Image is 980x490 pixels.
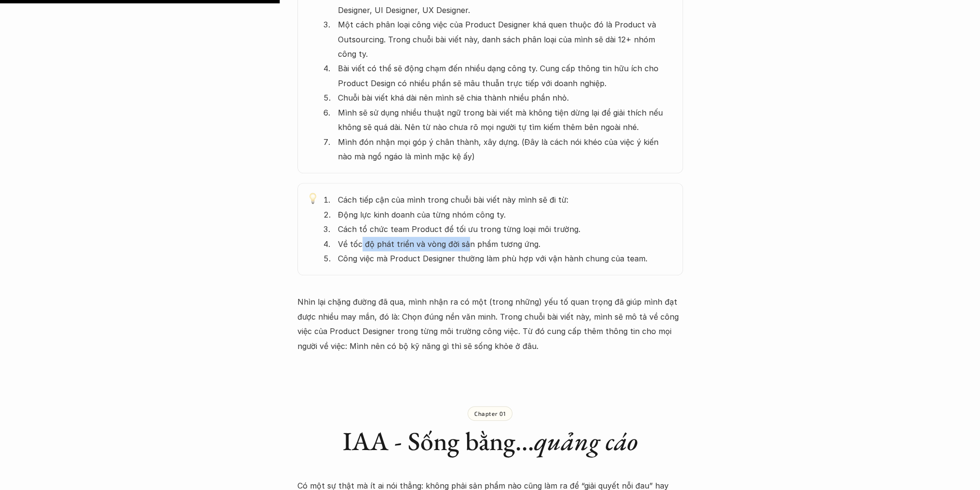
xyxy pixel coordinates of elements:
p: Nhìn lại chặng đường đã qua, mình nhận ra có một (trong những) yếu tố quan trọng đã giúp mình đạt... [297,295,683,353]
p: Về tốc độ phát triển và vòng đời sản phẩm tương ứng. [338,237,673,251]
p: Công việc mà Product Designer thường làm phù hợp với vận hành chung của team. [338,251,673,266]
h1: IAA - Sống bằng... [297,426,683,457]
p: Chapter 01 [474,410,506,417]
p: Mình đón nhận mọi góp ý chân thành, xây dựng. (Đây là cách nói khéo của việc ý kiến nào mà ngổ ng... [338,135,673,164]
p: Cách tiếp cận của mình trong chuỗi bài viết này mình sẽ đi từ: [338,193,673,207]
p: Cách tổ chức team Product để tối ưu trong từng loại môi trường. [338,222,673,236]
p: Mình sẽ sử dụng nhiều thuật ngữ trong bài viết mà không tiện dừng lại để giải thích nếu không sẽ ... [338,105,673,135]
p: Động lực kinh doanh của từng nhóm công ty. [338,207,673,222]
p: Chuỗi bài viết khá dài nên mình sẽ chia thành nhiều phần nhỏ. [338,90,673,105]
p: Bài viết có thể sẽ động chạm đến nhiều dạng công ty. Cung cấp thông tin hữu ích cho Product Desig... [338,61,673,90]
p: Một cách phân loại công việc của Product Designer khá quen thuộc đó là Product và Outsourcing. Tr... [338,17,673,61]
em: quảng cáo [534,424,638,458]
